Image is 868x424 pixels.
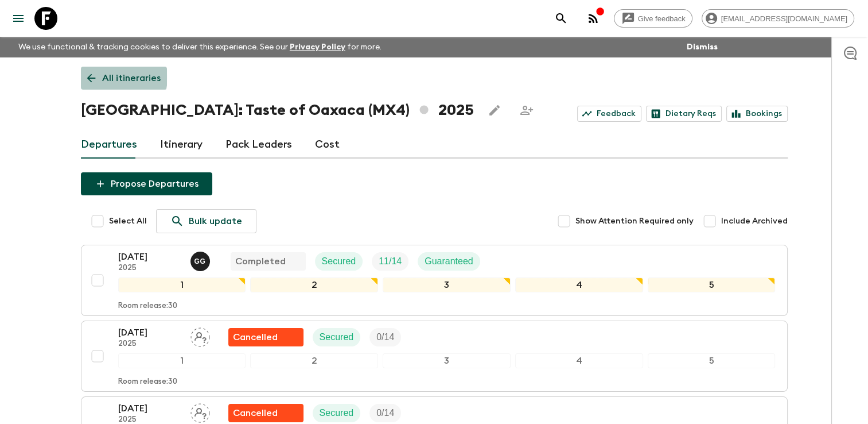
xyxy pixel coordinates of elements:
[702,9,854,28] div: [EMAIL_ADDRESS][DOMAIN_NAME]
[109,215,147,227] span: Select All
[118,377,177,387] p: Room release: 30
[233,330,278,344] p: Cancelled
[369,404,401,422] div: Trip Fill
[684,39,721,55] button: Dismiss
[225,131,292,159] a: Pack Leaders
[228,328,303,346] div: Flash Pack cancellation
[250,353,378,368] div: 2
[81,67,167,90] a: All itineraries
[156,209,256,233] a: Bulk update
[250,277,378,292] div: 2
[118,326,181,340] p: [DATE]
[228,404,303,422] div: Flash Pack cancellation
[315,131,340,159] a: Cost
[320,330,354,344] p: Secured
[483,99,506,122] button: Edit this itinerary
[81,321,788,392] button: [DATE]2025Assign pack leaderFlash Pack cancellationSecuredTrip Fill12345Room release:30
[515,99,538,122] span: Share this itinerary
[190,407,210,416] span: Assign pack leader
[118,250,181,264] p: [DATE]
[379,255,402,268] p: 11 / 14
[726,106,788,122] a: Bookings
[721,215,788,227] span: Include Archived
[189,214,242,228] p: Bulk update
[118,340,181,349] p: 2025
[313,404,361,422] div: Secured
[81,99,474,122] h1: [GEOGRAPHIC_DATA]: Taste of Oaxaca (MX4) 2025
[577,106,641,122] a: Feedback
[118,264,181,273] p: 2025
[118,402,181,415] p: [DATE]
[376,330,394,344] p: 0 / 14
[614,9,692,28] a: Give feedback
[372,252,408,271] div: Trip Fill
[14,37,386,57] p: We use functional & tracking cookies to deliver this experience. See our for more.
[648,353,776,368] div: 5
[550,7,573,30] button: search adventures
[315,252,363,271] div: Secured
[369,328,401,346] div: Trip Fill
[7,7,30,30] button: menu
[383,353,511,368] div: 3
[81,172,212,195] button: Propose Departures
[160,131,203,159] a: Itinerary
[118,353,246,368] div: 1
[632,14,692,23] span: Give feedback
[648,277,776,292] div: 5
[118,302,177,311] p: Room release: 30
[646,106,722,122] a: Dietary Reqs
[81,131,137,159] a: Departures
[515,353,643,368] div: 4
[320,406,354,420] p: Secured
[715,14,854,23] span: [EMAIL_ADDRESS][DOMAIN_NAME]
[383,277,511,292] div: 3
[235,255,286,268] p: Completed
[515,277,643,292] div: 4
[376,406,394,420] p: 0 / 14
[575,215,694,227] span: Show Attention Required only
[233,406,278,420] p: Cancelled
[190,255,212,264] span: Gerardo Guerrero Mata
[102,71,161,85] p: All itineraries
[290,43,345,51] a: Privacy Policy
[118,277,246,292] div: 1
[313,328,361,346] div: Secured
[81,245,788,316] button: [DATE]2025Gerardo Guerrero MataCompletedSecuredTrip FillGuaranteed12345Room release:30
[190,331,210,340] span: Assign pack leader
[425,255,473,268] p: Guaranteed
[322,255,356,268] p: Secured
